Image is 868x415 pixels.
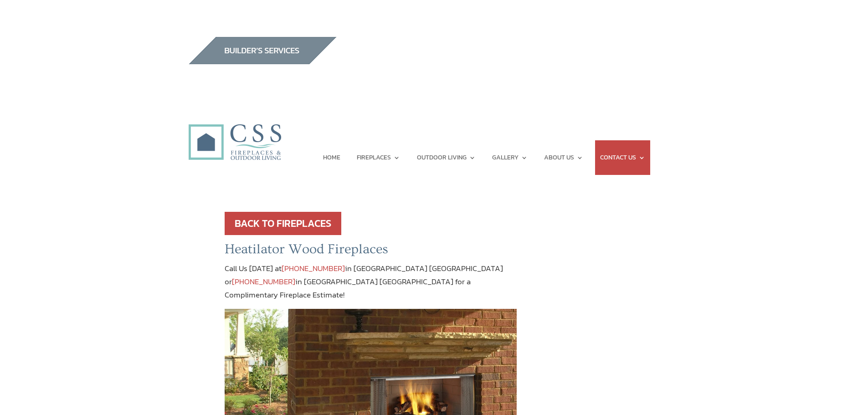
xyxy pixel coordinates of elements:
img: CSS Fireplaces & Outdoor Living (Formerly Construction Solutions & Supply)- Jacksonville Ormond B... [188,99,281,165]
a: CONTACT US [600,140,645,175]
a: GALLERY [492,140,528,175]
a: [PHONE_NUMBER] [282,262,345,274]
a: FIREPLACES [357,140,400,175]
a: OUTDOOR LIVING [417,140,476,175]
a: [PHONE_NUMBER] [232,276,295,287]
a: BACK TO FIREPLACES [225,212,341,235]
h2: Heatilator Wood Fireplaces [225,241,517,262]
a: HOME [323,140,340,175]
a: ABOUT US [544,140,583,175]
p: Call Us [DATE] at in [GEOGRAPHIC_DATA] [GEOGRAPHIC_DATA] or in [GEOGRAPHIC_DATA] [GEOGRAPHIC_DATA... [225,262,517,309]
img: builders_btn [188,37,337,64]
a: builder services construction supply [188,56,337,67]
